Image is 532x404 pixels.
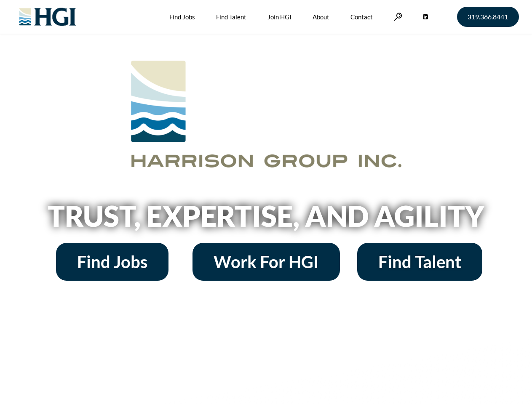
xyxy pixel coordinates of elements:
span: Work For HGI [214,253,319,270]
span: Find Jobs [77,253,147,270]
span: Find Talent [378,253,461,270]
h2: Trust, Expertise, and Agility [26,202,506,230]
span: 319.366.8441 [468,13,508,20]
a: 319.366.8441 [457,7,519,27]
a: Search [394,13,402,21]
a: Find Jobs [56,243,168,281]
a: Find Talent [357,243,482,281]
a: Work For HGI [192,243,340,281]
